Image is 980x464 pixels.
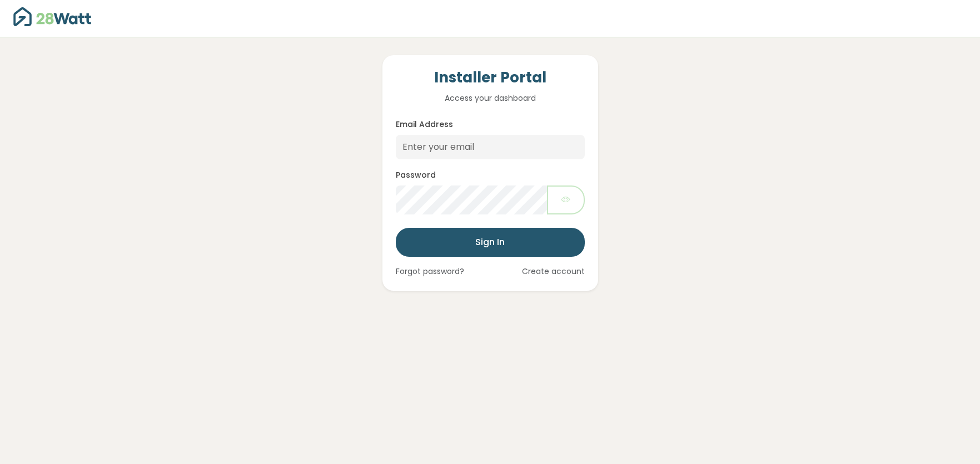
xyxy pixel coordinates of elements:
input: Enter your email [396,135,585,159]
button: Sign In [396,228,585,257]
label: Email Address [396,119,453,130]
img: 28Watt [13,7,91,26]
a: Forgot password? [396,266,464,277]
h4: Installer Portal [396,69,585,87]
a: Create account [522,266,585,277]
button: Show password [547,185,585,214]
p: Access your dashboard [396,92,585,104]
label: Password [396,169,436,181]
